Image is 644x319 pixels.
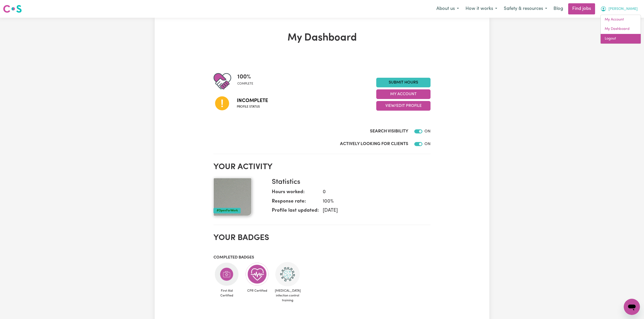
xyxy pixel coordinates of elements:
[213,178,252,216] img: Your profile picture
[601,24,641,34] a: My Dashboard
[376,101,431,111] button: View/Edit Profile
[462,4,500,14] button: How it works
[213,32,431,44] h1: My Dashboard
[245,262,269,286] img: Care and support worker has completed CPR Certification
[272,198,319,207] dt: Response rate:
[319,207,426,214] dd: [DATE]
[601,34,641,44] a: Logout
[500,4,550,14] button: Safety & resources
[3,4,22,13] img: Careseekers logo
[609,6,638,12] span: [PERSON_NAME]
[237,105,268,109] span: Profile status
[213,255,431,260] h3: Completed badges
[600,15,641,44] div: My Account
[244,286,270,295] span: CPR Certified
[550,3,566,14] a: Blog
[376,89,431,99] button: My Account
[3,3,22,15] a: Careseekers logo
[214,262,239,286] img: Care and support worker has completed First Aid Certification
[237,82,253,86] span: complete
[597,4,641,14] button: My Account
[424,142,431,146] span: ON
[340,141,408,147] label: Actively Looking for Clients
[601,15,641,25] a: My Account
[237,72,253,82] span: 100 %
[213,233,431,243] h2: Your badges
[319,189,426,196] dd: 0
[237,72,257,90] div: Profile completeness: 100%
[370,128,408,135] label: Search Visibility
[213,208,241,213] div: #OpenForWork
[272,189,319,198] dt: Hours worked:
[213,286,240,300] span: First Aid Certified
[319,198,426,205] dd: 100 %
[376,78,431,87] a: Submit Hours
[213,162,431,172] h2: Your activity
[272,207,319,216] dt: Profile last updated:
[237,97,268,105] span: Incomplete
[272,178,426,187] h3: Statistics
[568,3,595,14] a: Find jobs
[275,262,300,286] img: CS Academy: COVID-19 Infection Control Training course completed
[624,299,640,315] iframe: Button to launch messaging window
[433,4,462,14] button: About us
[274,286,301,305] span: [MEDICAL_DATA] infection control training
[424,129,431,133] span: ON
